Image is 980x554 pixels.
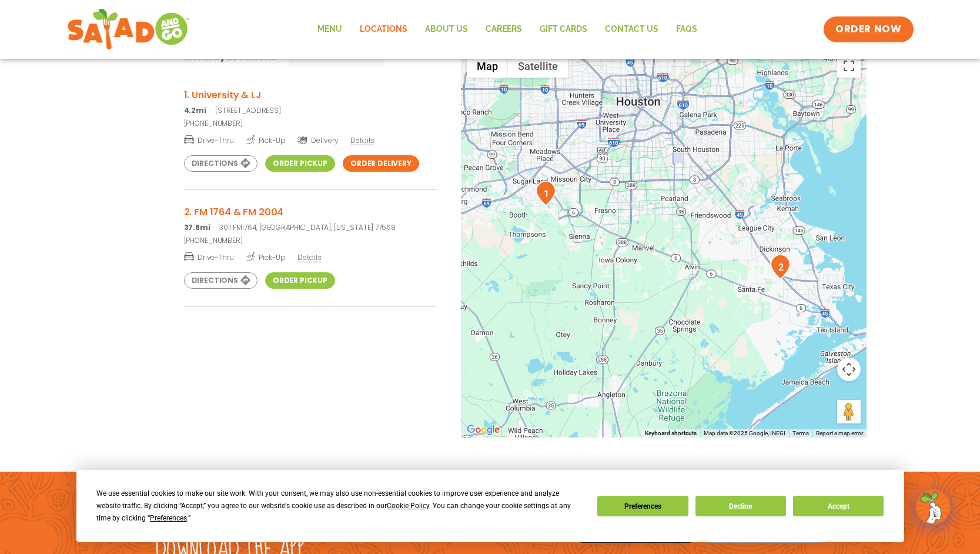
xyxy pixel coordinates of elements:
[695,496,786,516] button: Decline
[265,155,335,172] a: Order Pickup
[793,496,884,516] button: Accept
[596,16,667,43] a: Contact Us
[184,118,437,129] a: [PHONE_NUMBER]
[837,54,861,78] button: Toggle fullscreen view
[770,254,791,279] div: 2
[351,16,416,43] a: Locations
[184,88,437,116] a: 1. University & LJ 4.2mi[STREET_ADDRESS]
[184,235,437,246] a: [PHONE_NUMBER]
[704,430,785,436] span: Map data ©2025 Google, INEGI
[184,131,437,146] a: Drive-Thru Pick-Up Delivery Details
[184,222,437,233] p: 3011 FM1764, [GEOGRAPHIC_DATA], [US_STATE] 77568
[350,135,374,145] span: Details
[792,430,809,436] a: Terms (opens in new tab)
[150,514,187,522] span: Preferences
[837,358,861,381] button: Map camera controls
[645,429,697,438] button: Keyboard shortcuts
[297,252,321,262] span: Details
[184,248,437,263] a: Drive-Thru Pick-Up Details
[96,488,583,525] div: We use essential cookies to make our site work. With your consent, we may also use non-essential ...
[597,496,688,516] button: Preferences
[309,16,706,43] nav: Menu
[184,272,257,289] a: Directions
[917,490,949,523] img: wpChatIcon
[343,155,419,172] a: Order Delivery
[184,105,206,115] strong: 4.2mi
[416,16,477,43] a: About Us
[184,205,437,233] a: 2. FM 1764 & FM 2004 37.8mi3011 FM1764, [GEOGRAPHIC_DATA], [US_STATE] 77568
[76,470,904,542] div: Cookie Consent Prompt
[246,134,286,146] span: Pick-Up
[464,422,503,438] img: Google
[477,16,531,43] a: Careers
[265,272,335,289] a: Order Pickup
[297,135,338,146] span: Delivery
[67,6,191,53] img: new-SAG-logo-768×292
[508,54,568,78] button: Show satellite imagery
[309,16,351,43] a: Menu
[824,16,913,42] a: ORDER NOW
[387,502,429,510] span: Cookie Policy
[184,105,437,116] p: [STREET_ADDRESS]
[184,134,234,146] span: Drive-Thru
[184,205,437,219] h3: 2. FM 1764 & FM 2004
[467,54,508,78] button: Show street map
[835,22,901,36] span: ORDER NOW
[837,400,861,423] button: Drag Pegman onto the map to open Street View
[184,155,257,172] a: Directions
[536,181,556,206] div: 1
[816,430,863,436] a: Report a map error
[184,251,234,263] span: Drive-Thru
[464,422,503,438] a: Open this area in Google Maps (opens a new window)
[667,16,706,43] a: FAQs
[246,251,286,263] span: Pick-Up
[531,16,596,43] a: GIFT CARDS
[184,222,210,232] strong: 37.8mi
[184,88,437,102] h3: 1. University & LJ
